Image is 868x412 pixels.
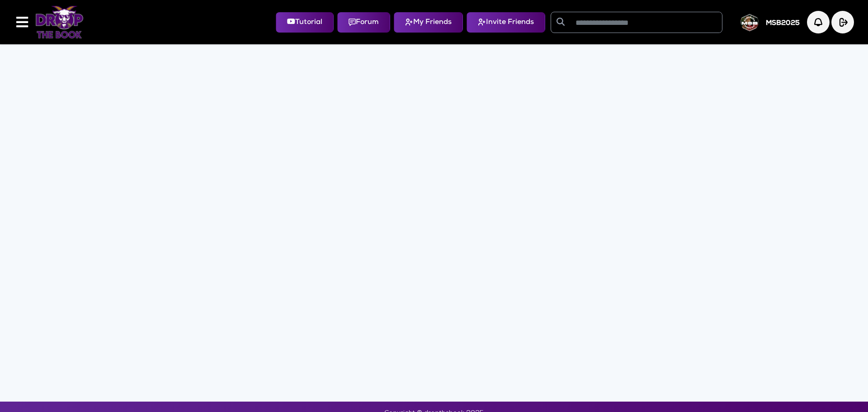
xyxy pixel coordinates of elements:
button: Forum [337,12,390,33]
img: User [741,13,759,31]
img: Logo [35,6,84,38]
h5: MSB2025 [766,19,800,28]
button: My Friends [394,12,463,33]
button: Tutorial [276,12,334,33]
button: Invite Friends [467,12,545,33]
img: Notification [807,11,830,33]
